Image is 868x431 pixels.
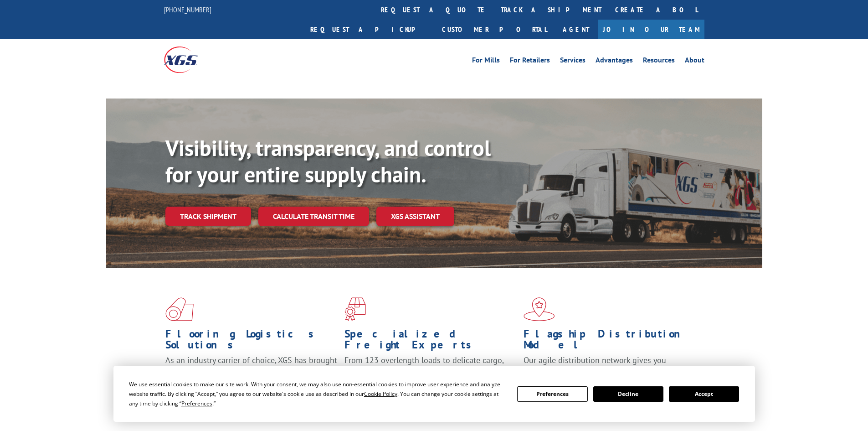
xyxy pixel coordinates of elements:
img: xgs-icon-total-supply-chain-intelligence-red [165,297,194,321]
button: Decline [593,386,663,402]
span: Preferences [181,400,212,407]
a: Advantages [596,57,633,67]
div: Cookie Consent Prompt [113,366,755,422]
b: Visibility, transparency, and control for your entire supply chain. [165,134,491,188]
span: As an industry carrier of choice, XGS has brought innovation and dedication to flooring logistics... [165,355,337,387]
a: Services [560,57,586,67]
a: XGS ASSISTANT [376,207,454,226]
span: Cookie Policy [364,390,397,398]
img: xgs-icon-focused-on-flooring-red [344,297,366,321]
a: Track shipment [165,207,251,226]
a: For Mills [472,57,500,67]
a: Join Our Team [598,20,704,39]
h1: Flagship Distribution Model [524,328,696,355]
a: Request a pickup [303,20,435,39]
a: Customer Portal [435,20,554,39]
span: Our agile distribution network gives you nationwide inventory management on demand. [524,355,691,376]
h1: Specialized Freight Experts [344,328,517,355]
a: About [685,57,704,67]
button: Preferences [517,386,587,402]
h1: Flooring Logistics Solutions [165,328,338,355]
div: We use essential cookies to make our site work. With your consent, we may also use non-essential ... [129,379,506,408]
img: xgs-icon-flagship-distribution-model-red [524,297,555,321]
p: From 123 overlength loads to delicate cargo, our experienced staff knows the best way to move you... [344,355,517,395]
button: Accept [669,386,739,402]
a: For Retailers [510,57,550,67]
a: Resources [643,57,675,67]
a: Agent [554,20,598,39]
a: Calculate transit time [258,207,369,226]
a: [PHONE_NUMBER] [164,5,211,14]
